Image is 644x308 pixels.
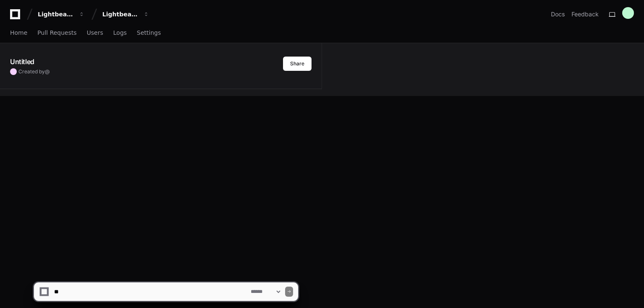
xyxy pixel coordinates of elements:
a: Users [87,23,103,43]
span: @ [45,68,50,75]
div: Lightbeam Health Solutions [102,10,138,18]
span: Logs [113,30,127,35]
a: Home [10,23,27,43]
button: Lightbeam Health Solutions [99,7,153,22]
a: Logs [113,23,127,43]
button: Feedback [571,10,599,18]
div: Lightbeam Health [38,10,74,18]
button: Lightbeam Health [34,7,88,22]
span: Created by [18,68,50,75]
a: Docs [551,10,565,18]
button: Share [283,57,312,71]
a: Pull Requests [37,23,76,43]
a: Settings [137,23,161,43]
span: Settings [137,30,161,35]
span: Pull Requests [37,30,76,35]
span: Home [10,30,27,35]
span: Users [87,30,103,35]
h1: Untitled [10,57,34,67]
